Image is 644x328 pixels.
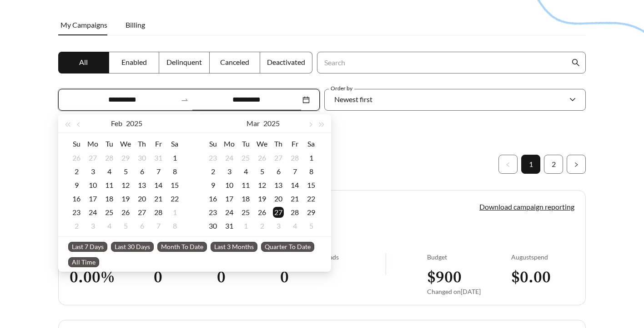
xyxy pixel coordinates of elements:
span: Newest first [334,95,372,103]
td: 2025-02-01 [166,151,183,165]
td: 2025-03-26 [254,206,270,219]
td: 2025-03-28 [287,206,303,219]
div: 5 [306,220,317,231]
td: 2025-02-23 [68,206,85,219]
td: 2025-03-06 [270,165,287,178]
li: 1 [521,155,540,174]
td: 2025-03-10 [221,178,237,192]
span: Billing [126,20,145,29]
div: 1 [240,220,251,231]
button: 2025 [126,114,142,132]
div: 7 [289,166,300,177]
span: Last 30 Days [111,242,154,252]
button: left [498,155,518,174]
td: 2025-03-09 [205,178,221,192]
div: 28 [153,207,164,218]
div: 12 [257,180,267,191]
td: 2025-02-19 [117,192,134,206]
li: Next Page [567,155,586,174]
div: 25 [104,207,115,218]
td: 2025-01-31 [150,151,166,165]
div: 24 [224,207,235,218]
td: 2025-02-05 [117,165,134,178]
div: 24 [87,207,98,218]
div: 5 [120,166,131,177]
div: 19 [120,193,131,204]
div: 13 [136,180,147,191]
td: 2025-02-21 [150,192,166,206]
td: 2025-02-09 [68,178,85,192]
div: 13 [273,180,284,191]
div: 9 [71,180,82,191]
td: 2025-02-03 [85,165,101,178]
span: Last 3 Months [211,242,257,252]
div: 30 [207,220,218,231]
div: 3 [224,166,235,177]
td: 2025-03-22 [303,192,319,206]
span: Enabled [121,58,147,66]
td: 2025-03-04 [237,165,254,178]
div: 27 [273,152,284,163]
div: 20 [273,193,284,204]
th: Th [134,137,150,151]
span: swap-right [181,96,189,104]
th: Su [68,137,85,151]
span: Deactivated [267,58,305,66]
th: Fr [150,137,166,151]
div: 4 [240,166,251,177]
div: 21 [289,193,300,204]
div: 17 [224,193,235,204]
td: 2025-02-06 [134,165,150,178]
td: 2025-02-11 [101,178,117,192]
th: Sa [303,137,319,151]
div: 20 [136,193,147,204]
td: 2025-02-08 [166,165,183,178]
td: 2025-03-01 [166,206,183,219]
td: 2025-03-16 [205,192,221,206]
td: 2025-02-27 [270,151,287,165]
div: 29 [306,207,317,218]
div: 4 [289,220,300,231]
div: 25 [240,207,251,218]
div: 1 [306,152,317,163]
td: 2025-01-26 [68,151,85,165]
td: 2025-02-12 [117,178,134,192]
div: 12 [120,180,131,191]
div: 23 [71,207,82,218]
td: 2025-04-04 [287,219,303,233]
div: 6 [136,220,147,231]
button: Feb [111,114,122,132]
div: 10 [224,180,235,191]
td: 2025-02-23 [205,151,221,165]
td: 2025-04-02 [254,219,270,233]
a: 2 [544,155,563,173]
div: 17 [87,193,98,204]
td: 2025-03-30 [205,219,221,233]
div: 14 [289,180,300,191]
div: Changed on [DATE] [427,288,511,295]
div: 2 [71,166,82,177]
div: 5 [257,166,267,177]
h3: 0 [280,267,385,288]
div: 6 [136,166,147,177]
td: 2025-03-05 [254,165,270,178]
div: 31 [153,152,164,163]
td: 2025-01-30 [134,151,150,165]
div: 1 [169,152,180,163]
td: 2025-03-31 [221,219,237,233]
div: 24 [224,152,235,163]
a: Download campaign reporting [479,202,574,211]
button: Mar [247,114,260,132]
td: 2025-03-20 [270,192,287,206]
th: Fr [287,137,303,151]
div: 21 [153,193,164,204]
h3: $ 900 [427,267,511,288]
span: My Campaigns [60,20,107,29]
td: 2025-01-29 [117,151,134,165]
span: right [574,162,579,167]
td: 2025-03-23 [205,206,221,219]
div: 6 [273,166,284,177]
div: 25 [240,152,251,163]
div: 15 [306,180,317,191]
td: 2025-03-07 [150,219,166,233]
